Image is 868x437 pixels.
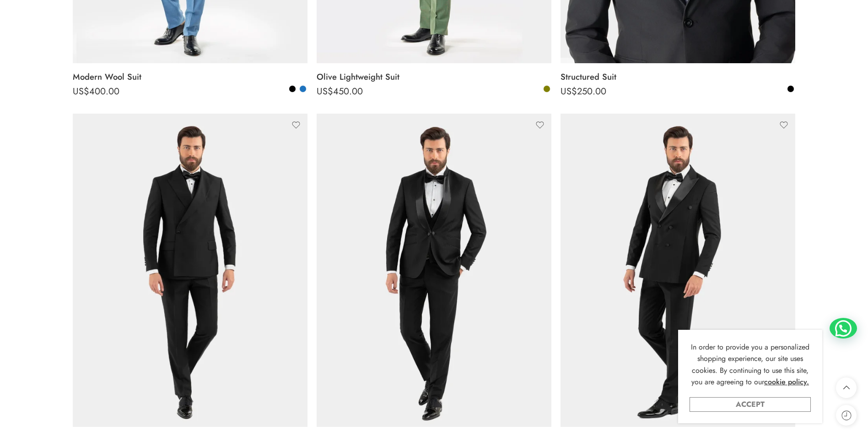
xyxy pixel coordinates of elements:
[764,376,809,388] a: cookie policy.
[690,397,811,412] a: Accept
[691,342,809,388] span: In order to provide you a personalized shopping experience, our site uses cookies. By continuing ...
[561,85,577,98] span: US$
[317,85,333,98] span: US$
[543,85,551,93] a: Olive
[317,85,363,98] bdi: 450.00
[73,85,119,98] bdi: 400.00
[73,68,307,86] a: Modern Wool Suit
[787,85,795,93] a: Black
[561,85,606,98] bdi: 250.00
[73,85,89,98] span: US$
[317,68,551,86] a: Olive Lightweight Suit
[299,85,307,93] a: Blue
[561,68,795,86] a: Structured Suit
[288,85,297,93] a: Black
